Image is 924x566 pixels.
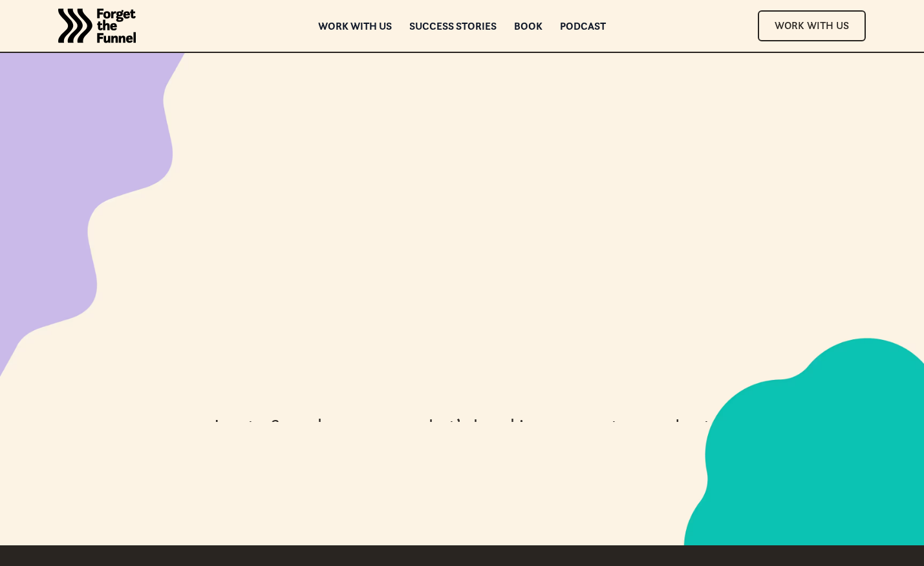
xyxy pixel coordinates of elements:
a: Work with us [318,21,392,30]
a: Book [514,21,543,30]
div: In 3 to 6 weeks, uncover what’s breaking momentum and get a messaging strategy, aligned execution... [188,413,737,492]
a: Work With Us [758,10,866,41]
a: Success Stories [409,21,497,30]
a: Podcast [560,21,606,30]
